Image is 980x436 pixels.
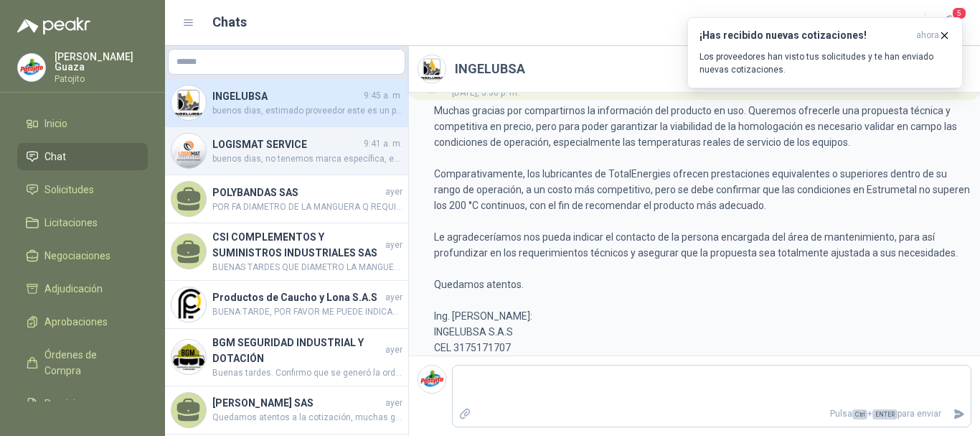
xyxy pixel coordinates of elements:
[212,104,402,118] span: buenos dias, estimado proveedor este es un producto nuevo que vamos a implementar para utilizar e...
[44,116,67,131] span: Inicio
[44,215,98,231] span: Licitaciones
[434,103,971,371] p: Muchas gracias por compartirnos la información del producto en uso. Queremos ofrecerle una propue...
[171,287,206,322] img: Company Logo
[171,340,206,374] img: Company Logo
[44,281,103,297] span: Adjudicación
[455,59,525,79] h2: INGELUBSA
[477,402,948,427] p: Pulsa + para enviar
[17,176,148,203] a: Solicitudes
[951,6,967,20] span: 5
[212,411,402,425] span: Quedamos atentos a la cotización, muchas gracias
[453,402,477,427] label: Adjuntar archivos
[212,12,247,32] h1: Chats
[17,308,148,335] a: Aprobaciones
[852,409,867,419] span: Ctrl
[55,75,148,83] p: Patojito
[44,248,110,264] span: Negociaciones
[212,289,382,305] h4: Productos de Caucho y Lona S.A.S
[385,396,402,410] span: ayer
[44,396,98,412] span: Remisiones
[687,17,963,88] button: ¡Has recibido nuevas cotizaciones!ahora Los proveedores han visto tus solicitudes y te han enviad...
[55,52,148,72] p: [PERSON_NAME] Guaza
[165,79,408,127] a: Company LogoINGELUBSA9:45 a. m.buenos dias, estimado proveedor este es un producto nuevo que vamo...
[17,390,148,417] a: Remisiones
[165,127,408,175] a: Company LogoLOGISMAT SERVICE9:41 a. m.buenos dias, no tenemos marca específica, es importante que...
[418,55,446,83] img: Company Logo
[17,17,90,34] img: Logo peakr
[44,149,66,164] span: Chat
[364,89,402,103] span: 9:45 a. m.
[385,238,402,252] span: ayer
[385,343,402,357] span: ayer
[872,409,897,419] span: ENTER
[44,182,94,198] span: Solicitudes
[44,314,108,330] span: Aprobaciones
[212,185,382,200] h4: POLYBANDAS SAS
[165,386,408,435] a: [PERSON_NAME] SASayerQuedamos atentos a la cotización, muchas gracias
[699,50,951,76] p: Los proveedores han visto tus solicitudes y te han enviado nuevas cotizaciones.
[165,223,408,281] a: CSI COMPLEMENTOS Y SUMINISTROS INDUSTRIALES SASayerBUENAS TARDES QUE DIAMETRO LA MANGUERA
[385,185,402,199] span: ayer
[171,85,206,120] img: Company Logo
[452,88,519,98] span: [DATE], 5:36 p. m.
[17,341,148,384] a: Órdenes de Compra
[418,366,446,393] img: Company Logo
[212,261,402,274] span: BUENAS TARDES QUE DIAMETRO LA MANGUERA
[165,281,408,329] a: Company LogoProductos de Caucho y Lona S.A.SayerBUENA TARDE, POR FAVOR ME PUEDE INDICAR EL DIAMET...
[212,366,402,380] span: Buenas tardes. Confirmo que se generó la orden de compra 13640 para la compra de las canecas
[165,329,408,386] a: Company LogoBGM SEGURIDAD INDUSTRIAL Y DOTACIÓNayerBuenas tardes. Confirmo que se generó la orden...
[17,143,148,170] a: Chat
[44,347,134,379] span: Órdenes de Compra
[385,291,402,305] span: ayer
[937,10,963,36] button: 5
[212,136,361,152] h4: LOGISMAT SERVICE
[17,275,148,302] a: Adjudicación
[212,88,361,104] h4: INGELUBSA
[171,134,206,168] img: Company Logo
[364,137,402,151] span: 9:41 a. m.
[212,152,402,166] span: buenos dias, no tenemos marca específica, es importante que ustedes especifiquen la marca que man...
[947,402,971,427] button: Enviar
[212,395,382,411] h4: [PERSON_NAME] SAS
[212,335,382,366] h4: BGM SEGURIDAD INDUSTRIAL Y DOTACIÓN
[916,29,939,42] span: ahora
[165,175,408,223] a: POLYBANDAS SASayerPOR FA DIAMETRO DE LA MANGUERA Q REQUIERE Y CUANTOS METROS NECESITA GRACIAS
[17,209,148,236] a: Licitaciones
[212,229,382,261] h4: CSI COMPLEMENTOS Y SUMINISTROS INDUSTRIALES SAS
[17,242,148,269] a: Negociaciones
[17,110,148,137] a: Inicio
[212,200,402,214] span: POR FA DIAMETRO DE LA MANGUERA Q REQUIERE Y CUANTOS METROS NECESITA GRACIAS
[212,305,402,319] span: BUENA TARDE, POR FAVOR ME PUEDE INDICAR EL DIAMETRO INTERNO DE LA MANGUERA PARA PROCEDER A COTIZA...
[18,54,45,81] img: Company Logo
[699,29,910,42] h3: ¡Has recibido nuevas cotizaciones!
